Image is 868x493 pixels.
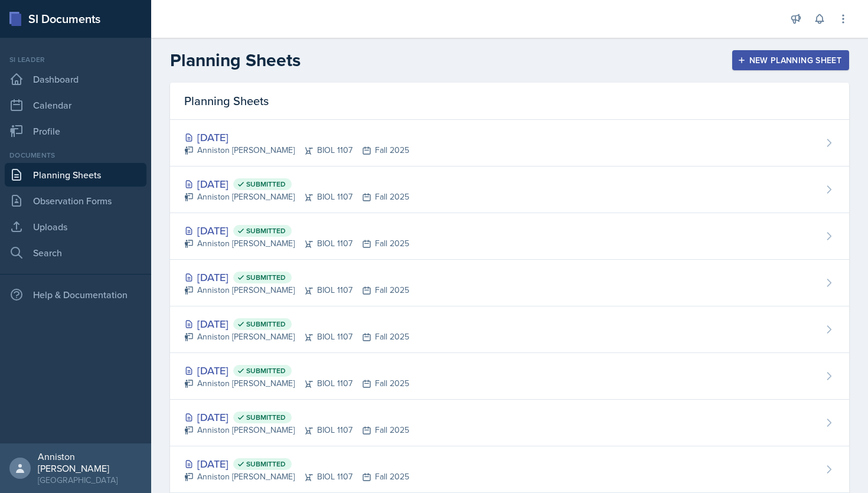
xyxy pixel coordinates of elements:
[184,237,409,250] div: Anniston [PERSON_NAME] BIOL 1107 Fall 2025
[5,163,146,187] a: Planning Sheets
[38,474,142,486] div: [GEOGRAPHIC_DATA]
[5,241,146,265] a: Search
[170,83,849,120] div: Planning Sheets
[184,176,409,192] div: [DATE]
[184,424,409,436] div: Anniston [PERSON_NAME] BIOL 1107 Fall 2025
[170,213,849,260] a: [DATE] Submitted Anniston [PERSON_NAME]BIOL 1107Fall 2025
[184,144,409,156] div: Anniston [PERSON_NAME] BIOL 1107 Fall 2025
[5,119,146,143] a: Profile
[5,283,146,306] div: Help & Documentation
[170,353,849,400] a: [DATE] Submitted Anniston [PERSON_NAME]BIOL 1107Fall 2025
[5,215,146,239] a: Uploads
[170,400,849,446] a: [DATE] Submitted Anniston [PERSON_NAME]BIOL 1107Fall 2025
[5,67,146,91] a: Dashboard
[184,456,409,472] div: [DATE]
[246,459,286,469] span: Submitted
[5,189,146,213] a: Observation Forms
[184,409,409,425] div: [DATE]
[246,319,286,329] span: Submitted
[170,120,849,166] a: [DATE] Anniston [PERSON_NAME]BIOL 1107Fall 2025
[184,284,409,296] div: Anniston [PERSON_NAME] BIOL 1107 Fall 2025
[170,306,849,353] a: [DATE] Submitted Anniston [PERSON_NAME]BIOL 1107Fall 2025
[246,413,286,422] span: Submitted
[740,55,841,65] div: New Planning Sheet
[5,150,146,161] div: Documents
[170,260,849,306] a: [DATE] Submitted Anniston [PERSON_NAME]BIOL 1107Fall 2025
[38,450,142,474] div: Anniston [PERSON_NAME]
[184,316,409,332] div: [DATE]
[184,129,409,145] div: [DATE]
[5,54,146,65] div: Si leader
[184,363,409,378] div: [DATE]
[246,179,286,189] span: Submitted
[246,273,286,282] span: Submitted
[170,166,849,213] a: [DATE] Submitted Anniston [PERSON_NAME]BIOL 1107Fall 2025
[170,50,301,71] h2: Planning Sheets
[732,50,849,70] button: New Planning Sheet
[184,377,409,390] div: Anniston [PERSON_NAME] BIOL 1107 Fall 2025
[5,93,146,117] a: Calendar
[184,191,409,203] div: Anniston [PERSON_NAME] BIOL 1107 Fall 2025
[184,269,409,285] div: [DATE]
[246,226,286,236] span: Submitted
[184,471,409,483] div: Anniston [PERSON_NAME] BIOL 1107 Fall 2025
[184,331,409,343] div: Anniston [PERSON_NAME] BIOL 1107 Fall 2025
[246,366,286,376] span: Submitted
[170,446,849,493] a: [DATE] Submitted Anniston [PERSON_NAME]BIOL 1107Fall 2025
[184,223,409,239] div: [DATE]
